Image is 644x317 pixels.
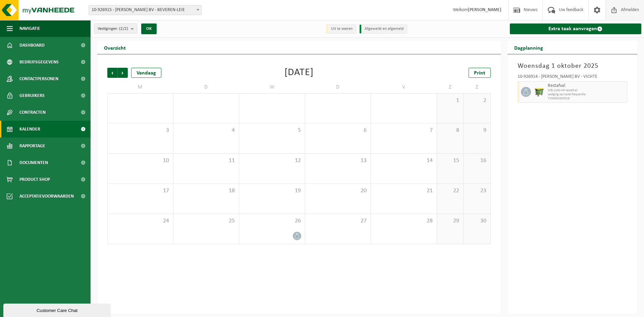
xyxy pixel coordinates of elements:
span: 11 [177,157,236,164]
div: Vandaag [131,68,161,78]
span: Contactpersonen [19,70,58,87]
span: 13 [309,157,368,164]
iframe: chat widget [3,302,112,317]
li: Afgewerkt en afgemeld [360,24,407,34]
span: 20 [309,187,368,195]
span: Bedrijfsgegevens [19,54,59,70]
td: D [173,81,239,93]
span: 1 [440,97,460,104]
h2: Dagplanning [507,41,550,54]
h2: Overzicht [97,41,132,54]
span: T250002603318 [548,97,626,101]
span: 24 [111,217,170,225]
span: 8 [440,127,460,134]
span: 10-926915 - PEDRO VERLEDENS BV - BEVEREN-LEIE [89,5,202,15]
span: 2 [467,97,487,104]
span: 18 [177,187,236,195]
span: WB-1100-HP restafval [548,89,626,93]
button: OK [141,23,157,34]
span: Print [474,70,485,76]
td: V [371,81,437,93]
td: M [107,81,173,93]
span: 10-926915 - PEDRO VERLEDENS BV - BEVEREN-LEIE [89,5,201,15]
span: Kalender [19,121,40,138]
span: Documenten [19,154,48,171]
span: Contracten [19,104,46,121]
span: 26 [243,217,302,225]
div: [DATE] [284,68,314,78]
span: 10 [111,157,170,164]
li: Uit te voeren [326,24,356,34]
a: Print [469,68,491,78]
div: 10-926914 - [PERSON_NAME] BV - VICHTE [518,74,628,81]
span: 6 [309,127,368,134]
a: Extra taak aanvragen [510,23,642,34]
td: W [239,81,305,93]
span: 7 [374,127,433,134]
span: 3 [111,127,170,134]
span: 14 [374,157,433,164]
td: Z [437,81,464,93]
strong: [PERSON_NAME] [468,7,501,12]
span: 12 [243,157,302,164]
span: Vorige [107,68,117,78]
span: 21 [374,187,433,195]
td: D [305,81,371,93]
span: Lediging op vaste frequentie [548,93,626,97]
span: Vestigingen [98,24,128,34]
span: Rapportage [19,138,45,154]
span: 9 [467,127,487,134]
span: 5 [243,127,302,134]
span: 25 [177,217,236,225]
span: 30 [467,217,487,225]
img: WB-1100-HPE-GN-50 [534,87,544,97]
span: Dashboard [19,37,45,54]
span: 16 [467,157,487,164]
span: Volgende [118,68,128,78]
span: 29 [440,217,460,225]
span: 22 [440,187,460,195]
button: Vestigingen(2/2) [94,23,137,34]
span: 17 [111,187,170,195]
span: 19 [243,187,302,195]
span: 23 [467,187,487,195]
count: (2/2) [119,27,128,31]
span: Gebruikers [19,87,45,104]
span: 27 [309,217,368,225]
span: 15 [440,157,460,164]
span: 4 [177,127,236,134]
span: 28 [374,217,433,225]
span: Product Shop [19,171,50,188]
span: Navigatie [19,20,40,37]
td: Z [464,81,490,93]
h3: Woensdag 1 oktober 2025 [518,61,628,71]
span: Acceptatievoorwaarden [19,188,74,205]
span: Restafval [548,83,626,89]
